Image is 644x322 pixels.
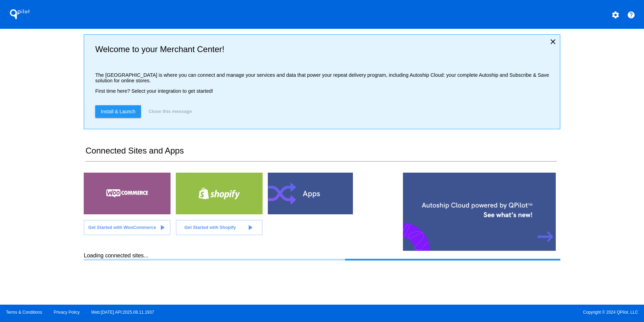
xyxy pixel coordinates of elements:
[328,310,638,315] span: Copyright © 2024 QPilot, LLC
[184,225,236,230] span: Get Started with Shopify
[627,11,635,19] mat-icon: help
[95,44,554,54] h2: Welcome to your Merchant Center!
[158,223,166,232] mat-icon: play_arrow
[54,310,80,315] a: Privacy Policy
[95,105,141,118] a: Install & Launch
[91,310,154,315] a: Web:[DATE] API:2025.08.11.1937
[95,72,554,83] p: The [GEOGRAPHIC_DATA] is where you can connect and manage your services and data that power your ...
[95,88,554,94] p: First time here? Select your integration to get started!
[101,109,135,114] span: Install & Launch
[85,146,556,162] h2: Connected Sites and Apps
[88,225,156,230] span: Get Started with WooCommerce
[176,220,263,235] a: Get Started with Shopify
[147,105,194,118] button: Close this message
[6,7,34,21] h1: QPilot
[246,223,254,232] mat-icon: play_arrow
[84,220,171,235] a: Get Started with WooCommerce
[84,253,560,261] div: Loading connected sites...
[549,38,557,46] mat-icon: close
[6,310,42,315] a: Terms & Conditions
[611,11,620,19] mat-icon: settings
